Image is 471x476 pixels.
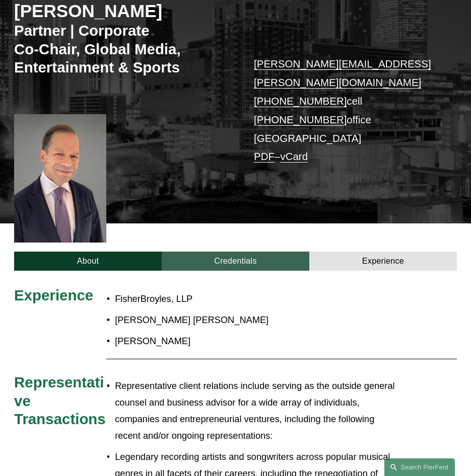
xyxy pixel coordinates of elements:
[14,22,217,76] h3: Partner | Corporate Co-Chair, Global Media, Entertainment & Sports
[280,150,308,162] a: vCard
[254,114,347,125] a: [PHONE_NUMBER]
[254,150,275,162] a: PDF
[14,252,162,271] a: About
[14,287,93,303] span: Experience
[254,58,431,88] a: [PERSON_NAME][EMAIL_ADDRESS][PERSON_NAME][DOMAIN_NAME]
[115,312,401,329] p: [PERSON_NAME] [PERSON_NAME]
[254,95,347,107] a: [PHONE_NUMBER]
[14,1,235,22] h2: [PERSON_NAME]
[162,252,309,271] a: Credentials
[309,252,457,271] a: Experience
[254,55,438,166] p: cell office [GEOGRAPHIC_DATA] –
[115,291,401,307] p: FisherBroyles, LLP
[115,333,401,350] p: [PERSON_NAME]
[14,374,106,427] span: Representative Transactions
[115,378,401,444] p: Representative client relations include serving as the outside general counsel and business advis...
[384,458,455,476] a: Search this site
